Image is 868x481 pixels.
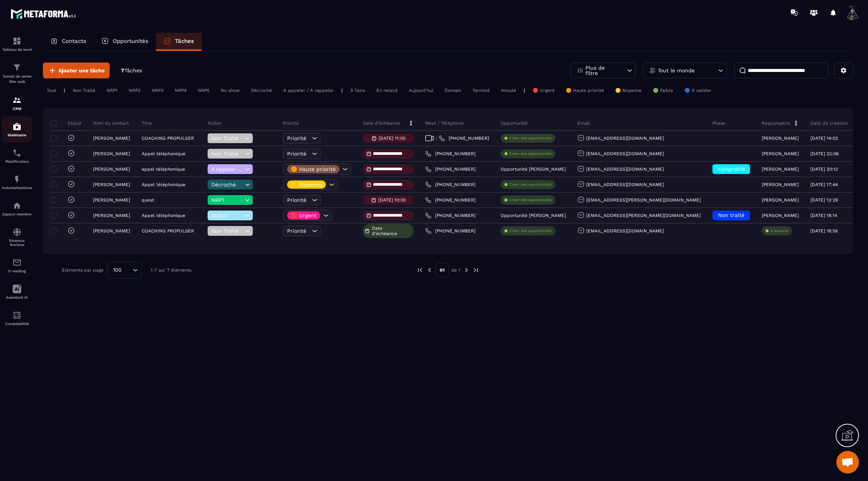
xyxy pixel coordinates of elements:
div: Décroché [247,86,276,95]
p: 🟠 Haute priorité [291,166,336,172]
div: NRP2 [125,86,144,95]
p: Appel téléphonique [142,213,185,218]
p: 01 [436,263,449,277]
p: Créer des opportunités [509,197,552,203]
div: En retard [373,86,401,95]
p: Tunnel de vente Site web [2,74,32,84]
p: | [341,88,343,93]
p: Réseaux Sociaux [2,238,32,247]
span: Statut [211,212,243,218]
div: NRP3 [148,86,167,95]
div: 🟡 Moyenne [611,86,645,95]
p: Priorité [283,120,299,126]
p: [DATE] 10:00 [378,197,406,203]
span: 100 [110,266,124,274]
p: [PERSON_NAME] [762,151,799,156]
a: emailemailE-mailing [2,252,32,279]
img: formation [12,63,21,72]
img: automations [12,175,21,184]
p: COACHING PROPULSER [142,136,194,141]
a: Contacts [43,33,94,51]
p: [DATE] 16:56 [810,228,838,234]
p: Plus de filtre [585,65,619,76]
p: Opportunités [113,38,148,44]
p: 🔴 Urgent [291,213,316,218]
div: Ouvrir le chat [836,451,859,473]
img: automations [12,201,21,210]
p: [DATE] 17:44 [810,182,838,187]
p: [PERSON_NAME] [93,213,130,218]
a: [PHONE_NUMBER] [425,228,475,234]
img: automations [12,122,21,131]
p: Tâches [175,38,194,44]
p: de 1 [451,267,460,273]
p: Opportunité [PERSON_NAME] [501,213,566,218]
span: Priorité [287,135,306,141]
span: Non Traité [211,135,243,141]
p: | [64,88,65,93]
p: [PERSON_NAME] [762,213,799,218]
img: next [463,267,470,273]
a: Tâches [156,33,202,51]
p: Meet / Téléphone [425,120,464,126]
p: Comptabilité [2,322,32,326]
img: prev [426,267,433,273]
img: formation [12,37,21,46]
p: quest [142,197,154,203]
img: email [12,258,21,267]
img: next [472,267,479,273]
a: automationsautomationsEspace membre [2,195,32,222]
p: Date de création [810,120,848,126]
p: [PERSON_NAME] [93,166,130,172]
div: Terminé [469,86,494,95]
p: Statut [52,120,81,126]
p: [PERSON_NAME] [93,228,130,234]
p: Contacts [62,38,86,44]
p: [DATE] 22:06 [810,151,839,156]
p: [PERSON_NAME] [762,136,799,141]
p: Opportunité [501,120,527,126]
a: automationsautomationsWebinaire [2,116,32,143]
p: Nom du contact [93,120,129,126]
span: Priorité [287,197,306,203]
p: Date d’échéance [363,120,400,126]
span: injoignable [717,166,745,172]
span: Décroché [211,182,243,188]
p: [PERSON_NAME] [93,182,130,187]
div: Demain [441,86,465,95]
p: À associe [770,228,788,234]
a: social-networksocial-networkRéseaux Sociaux [2,222,32,252]
a: schedulerschedulerPlanificateur [2,143,32,169]
p: [PERSON_NAME] [762,166,799,172]
p: [DATE] 18:14 [810,213,837,218]
p: [PERSON_NAME] [93,136,130,141]
img: social-network [12,228,21,237]
div: Annulé [497,86,520,95]
p: E-mailing [2,269,32,273]
p: Créer des opportunités [509,228,552,234]
input: Search for option [124,266,131,274]
span: Ajouter une tâche [58,67,105,74]
img: formation [12,96,21,105]
div: Tout [43,86,60,95]
p: [DATE] 11:00 [379,136,405,141]
a: Assistant IA [2,279,32,305]
div: NRP4 [171,86,190,95]
div: NRP5 [194,86,213,95]
img: scheduler [12,148,21,157]
p: [DATE] 20:13 [810,166,838,172]
p: Responsable [762,120,790,126]
a: [PHONE_NUMBER] [425,166,475,172]
a: [PHONE_NUMBER] [425,182,475,188]
p: Titre [142,120,152,126]
p: [PERSON_NAME] [762,197,799,203]
p: Appel téléphonique [142,151,185,156]
p: 1-7 sur 7 éléments [151,267,191,273]
p: Éléments par page [62,267,104,273]
p: Phase [712,120,725,126]
p: 🟡 Moyenne [291,182,322,187]
p: Créer des opportunités [509,151,552,156]
p: COACHING PROPULSER [142,228,194,234]
p: Tableau de bord [2,47,32,52]
p: appel téléphonique [142,166,185,172]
